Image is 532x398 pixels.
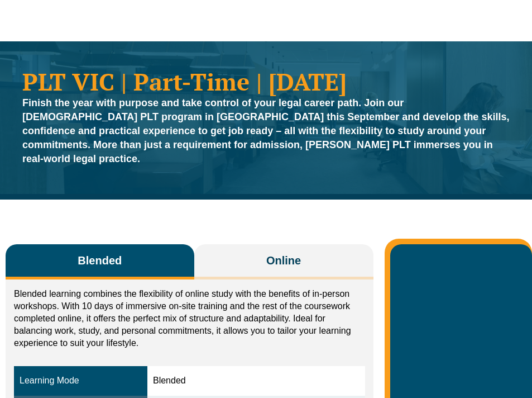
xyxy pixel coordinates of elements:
[14,288,365,349] p: Blended learning combines the flexibility of online study with the benefits of in-person workshop...
[22,97,509,164] strong: Finish the year with purpose and take control of your legal career path. Join our [DEMOGRAPHIC_DA...
[20,375,142,387] div: Learning Mode
[153,375,360,387] div: Blended
[266,253,301,268] span: Online
[22,69,510,93] h1: PLT VIC | Part-Time | [DATE]
[78,253,122,268] span: Blended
